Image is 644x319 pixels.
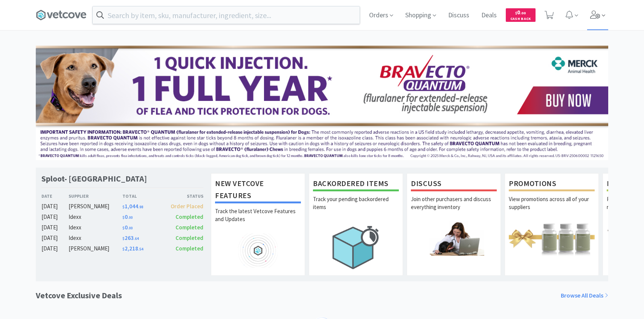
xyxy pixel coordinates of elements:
[175,224,203,231] span: Completed
[309,173,403,276] a: Backordered ItemsTrack your pending backordered items
[41,173,147,184] h1: Sploot- [GEOGRAPHIC_DATA]
[175,213,203,220] span: Completed
[41,223,69,232] div: [DATE]
[36,46,608,160] img: 3ffb5edee65b4d9ab6d7b0afa510b01f.jpg
[41,212,69,221] div: [DATE]
[122,203,143,210] span: 1,044
[520,11,526,15] span: . 00
[313,221,399,273] img: hero_backorders.png
[138,247,143,252] span: . 54
[36,289,122,302] h1: Vetcove Exclusive Deals
[41,244,69,253] div: [DATE]
[509,195,595,221] p: View promotions across all of your suppliers
[163,192,203,200] div: Status
[505,173,599,276] a: PromotionsView promotions across all of your suppliers
[69,202,122,211] div: [PERSON_NAME]
[122,236,125,241] span: $
[411,221,497,256] img: hero_discuss.png
[122,213,133,220] span: 0
[122,226,125,230] span: $
[69,234,122,243] div: Idexx
[313,177,399,191] h1: Backordered Items
[122,192,163,200] div: Total
[171,203,203,210] span: Order Placed
[510,17,531,22] span: Cash Back
[128,226,133,230] span: . 00
[69,212,122,221] div: Idexx
[122,224,133,231] span: 0
[515,11,517,15] span: $
[515,9,526,16] span: 0
[128,215,133,220] span: . 00
[41,202,69,211] div: [DATE]
[69,244,122,253] div: [PERSON_NAME]
[41,212,203,221] a: [DATE]Idexx$0.00Completed
[69,192,122,200] div: Supplier
[122,247,125,252] span: $
[313,195,399,221] p: Track your pending backordered items
[407,173,501,276] a: DiscussJoin other purchasers and discuss everything inventory
[506,5,536,25] a: $0.00Cash Back
[215,177,301,203] h1: New Vetcove Features
[122,234,139,241] span: 263
[41,244,203,253] a: [DATE][PERSON_NAME]$2,218.54Completed
[41,234,69,243] div: [DATE]
[41,192,69,200] div: Date
[122,205,125,209] span: $
[561,291,608,301] a: Browse All Deals
[93,6,360,24] input: Search by item, sku, manufacturer, ingredient, size...
[411,195,497,221] p: Join other purchasers and discuss everything inventory
[138,205,143,209] span: . 98
[215,234,301,268] img: hero_feature_roadmap.png
[69,223,122,232] div: Idexx
[122,215,125,220] span: $
[122,245,143,252] span: 2,218
[445,12,472,19] a: Discuss
[175,234,203,241] span: Completed
[478,12,500,19] a: Deals
[211,173,305,276] a: New Vetcove FeaturesTrack the latest Vetcove Features and Updates
[411,177,497,191] h1: Discuss
[41,223,203,232] a: [DATE]Idexx$0.00Completed
[509,221,595,256] img: hero_promotions.png
[41,234,203,243] a: [DATE]Idexx$263.64Completed
[215,207,301,234] p: Track the latest Vetcove Features and Updates
[509,177,595,191] h1: Promotions
[41,202,203,211] a: [DATE][PERSON_NAME]$1,044.98Order Placed
[175,245,203,252] span: Completed
[134,236,139,241] span: . 64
